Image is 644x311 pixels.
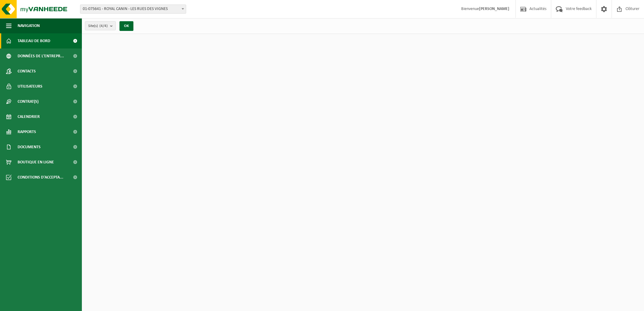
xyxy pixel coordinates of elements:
count: (4/4) [99,24,108,28]
button: OK [119,21,133,31]
span: Contrat(s) [18,94,39,109]
span: Rapports [18,124,36,139]
span: Documents [18,139,41,155]
strong: [PERSON_NAME] [479,7,509,11]
span: Tableau de bord [18,33,50,48]
span: Navigation [18,18,40,33]
span: Calendrier [18,109,40,124]
span: 01-075641 - ROYAL CANIN - LES RUES DES VIGNES [80,5,186,13]
span: Utilisateurs [18,79,42,94]
span: 01-075641 - ROYAL CANIN - LES RUES DES VIGNES [80,5,186,14]
span: Boutique en ligne [18,155,54,170]
span: Données de l'entrepr... [18,48,64,64]
span: Conditions d'accepta... [18,170,63,185]
button: Site(s)(4/4) [85,21,116,30]
span: Contacts [18,64,36,79]
span: Site(s) [88,22,108,31]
